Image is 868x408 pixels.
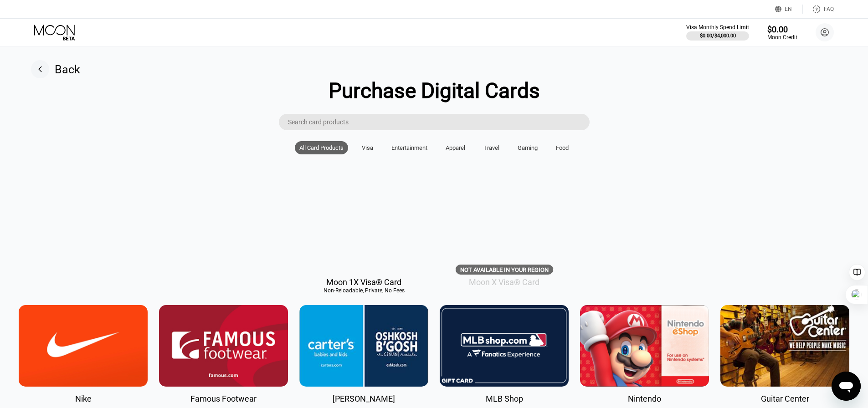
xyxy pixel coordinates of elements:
[387,141,432,154] div: Entertainment
[295,141,348,154] div: All Card Products
[460,266,549,273] div: Not available in your region
[362,144,373,151] div: Visa
[686,24,749,31] div: Visa Monthly Spend Limit
[190,394,257,403] div: Famous Footwear
[775,5,803,14] div: EN
[803,5,834,14] div: FAQ
[299,287,428,294] div: Non-Reloadable, Private, No Fees
[479,141,504,154] div: Travel
[686,24,749,41] div: Visa Monthly Spend Limit$0.00/$4,000.00
[767,34,797,41] div: Moon Credit
[326,277,401,287] div: Moon 1X Visa® Card
[446,144,465,151] div: Apparel
[767,25,797,34] div: $0.00
[483,144,499,151] div: Travel
[299,144,344,151] div: All Card Products
[357,141,378,154] div: Visa
[551,141,573,154] div: Food
[329,78,540,103] div: Purchase Digital Cards
[55,63,80,76] div: Back
[628,394,661,403] div: Nintendo
[391,144,427,151] div: Entertainment
[31,60,80,78] div: Back
[761,394,809,403] div: Guitar Center
[513,141,542,154] div: Gaming
[700,33,736,39] div: $0.00 / $4,000.00
[441,141,470,154] div: Apparel
[767,25,797,41] div: $0.00Moon Credit
[785,6,792,12] div: EN
[75,394,92,403] div: Nike
[440,189,569,270] div: Not available in your region
[469,277,539,287] div: Moon X Visa® Card
[518,144,538,151] div: Gaming
[288,114,590,130] input: Search card products
[556,144,569,151] div: Food
[486,394,523,403] div: MLB Shop
[832,372,861,401] iframe: Button to launch messaging window
[333,394,395,403] div: [PERSON_NAME]
[824,6,834,12] div: FAQ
